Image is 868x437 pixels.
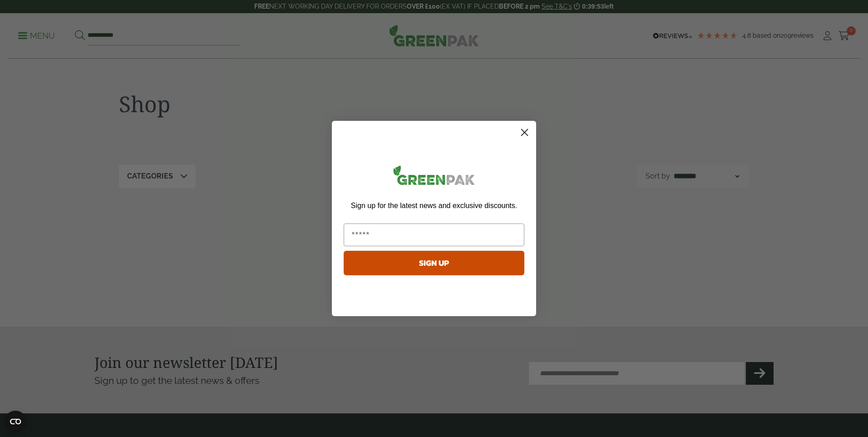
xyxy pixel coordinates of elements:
button: SIGN UP [344,251,524,275]
img: greenpak_logo [344,162,524,192]
button: Close dialog [517,124,533,140]
input: Email [344,223,524,246]
span: Sign up for the latest news and exclusive discounts. [351,202,517,209]
button: Open CMP widget [5,411,26,432]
